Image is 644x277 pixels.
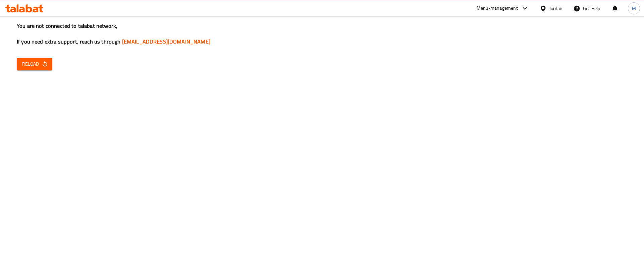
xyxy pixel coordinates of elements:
[549,5,562,12] div: Jordan
[17,58,52,70] button: Reload
[632,5,636,12] span: M
[477,4,518,12] div: Menu-management
[122,37,210,47] a: [EMAIL_ADDRESS][DOMAIN_NAME]
[22,60,47,68] span: Reload
[17,22,627,46] h3: You are not connected to talabat network, If you need extra support, reach us through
